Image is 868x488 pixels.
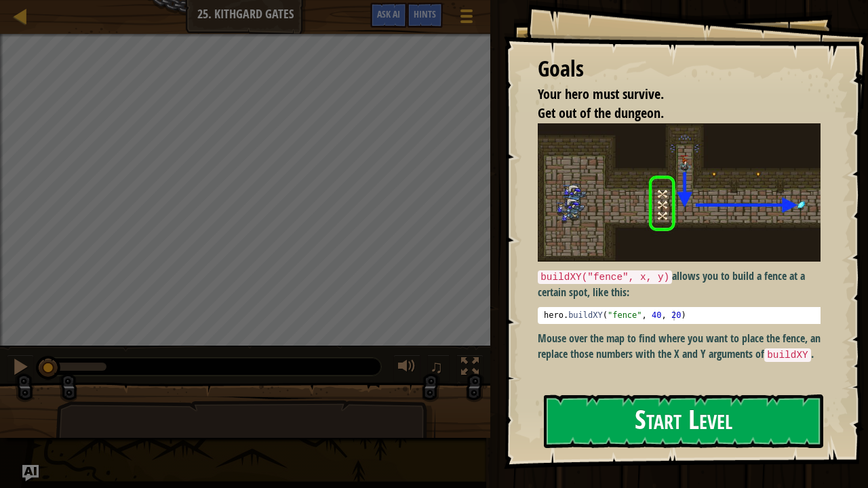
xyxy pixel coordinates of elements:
code: buildXY("fence", x, y) [538,270,672,284]
span: Get out of the dungeon. [538,104,664,122]
li: Get out of the dungeon. [521,104,817,123]
p: allows you to build a fence at a certain spot, like this: [538,268,831,300]
div: Goals [538,54,821,85]
button: ♫ [427,354,450,382]
button: Ctrl + P: Pause [7,354,34,382]
img: Kithgard gates [538,123,831,262]
button: Toggle fullscreen [456,354,484,382]
span: ♫ [430,357,443,377]
button: Show game menu [450,3,484,35]
button: Ask AI [22,465,39,481]
button: Start Level [544,394,823,448]
button: Adjust volume [393,354,420,382]
p: Mouse over the map to find where you want to place the fence, and replace those numbers with the ... [538,331,831,362]
li: Your hero must survive. [521,85,817,104]
span: Ask AI [377,7,400,20]
span: Your hero must survive. [538,85,664,103]
code: buildXY [764,348,810,362]
button: Ask AI [370,3,407,28]
span: Hints [414,7,436,20]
